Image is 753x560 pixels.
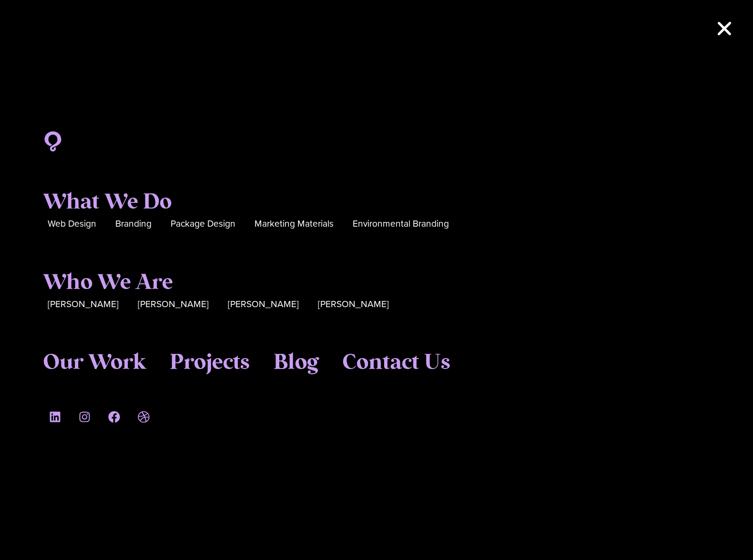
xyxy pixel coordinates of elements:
[254,217,334,231] a: Marketing Materials
[115,217,152,231] a: Branding
[43,190,172,215] a: What We Do
[138,297,209,312] a: [PERSON_NAME]
[274,350,318,376] a: Blog
[318,297,389,312] a: [PERSON_NAME]
[48,217,96,231] a: Web Design
[48,297,119,312] a: [PERSON_NAME]
[43,350,146,376] a: Our Work
[228,297,299,312] a: [PERSON_NAME]
[353,217,449,231] a: Environmental Branding
[342,350,450,376] a: Contact Us
[170,350,250,376] a: Projects
[171,217,235,231] a: Package Design
[715,19,734,38] a: Close
[43,270,173,296] a: Who We Are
